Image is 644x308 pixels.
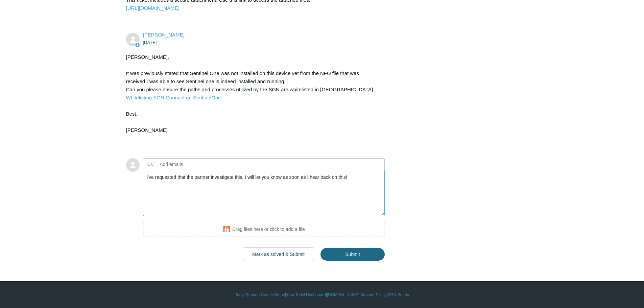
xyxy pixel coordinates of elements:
[126,292,518,298] div: | | | |
[235,292,285,298] a: Todyl Support Center Home
[143,171,385,216] textarea: Add your reply
[126,95,221,100] a: Whitelisting SGN Connect on SentinelOne
[327,292,359,298] a: [DOMAIN_NAME]
[360,292,386,298] a: Support Policy
[143,32,185,38] a: [PERSON_NAME]
[143,32,185,38] span: Kris Haire
[243,247,314,261] button: Mark as solved & Submit
[286,292,326,298] a: Your Todyl Dashboard
[388,292,409,298] a: SGN Status
[126,5,180,11] a: [URL][DOMAIN_NAME]
[147,159,154,169] label: CC
[157,159,230,169] input: Add emails
[143,40,157,45] time: 10/03/2025, 13:02
[320,248,385,261] input: Submit
[126,53,378,134] div: [PERSON_NAME], It was previously stated that Sentinel One was not installed on this device yet fr...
